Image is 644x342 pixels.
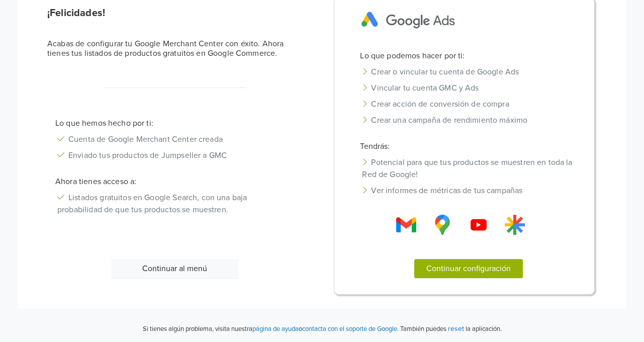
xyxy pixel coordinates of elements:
[111,259,239,278] button: Continuar al menú
[302,325,397,333] a: contacta con el soporte de Google
[352,112,585,128] li: Crear una campaña de rendimiento máximo
[352,140,585,152] p: Tendrás:
[47,7,302,19] h5: ¡Felicidades!
[47,147,302,163] li: Enviado tus productos de Jumpseller a GMC
[352,183,585,199] li: Ver informes de métricas de tus campañas
[448,323,464,334] button: reset
[352,80,585,96] li: Vincular tu cuenta GMC y Ads
[47,117,302,129] p: Lo que hemos hecho por ti:
[352,96,585,112] li: Crear acción de conversión de compra
[352,154,585,183] li: Potencial para que tus productos se muestren en toda la Red de Google!
[47,176,302,188] p: Ahora tienes acceso a:
[143,324,399,334] p: Si tienes algún problema, visita nuestra o .
[352,64,585,80] li: Crear o vincular tu cuenta de Google Ads
[414,259,523,278] button: Continuar configuración
[252,325,299,333] a: página de ayuda
[505,215,525,235] img: Gmail Logo
[432,215,452,235] img: Gmail Logo
[47,131,302,147] li: Cuenta de Google Merchant Center creada
[396,215,416,235] img: Gmail Logo
[352,3,465,38] img: Google Ads Logo
[47,39,302,58] h6: Acabas de configurar tu Google Merchant Center con éxito. Ahora tienes tus listados de productos ...
[399,323,502,334] p: También puedes la aplicación.
[47,190,302,218] li: Listados gratuitos en Google Search, con una baja probabilidad de que tus productos se muestren.
[352,50,585,62] p: Lo que podemos hacer por ti:
[469,215,489,235] img: Gmail Logo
